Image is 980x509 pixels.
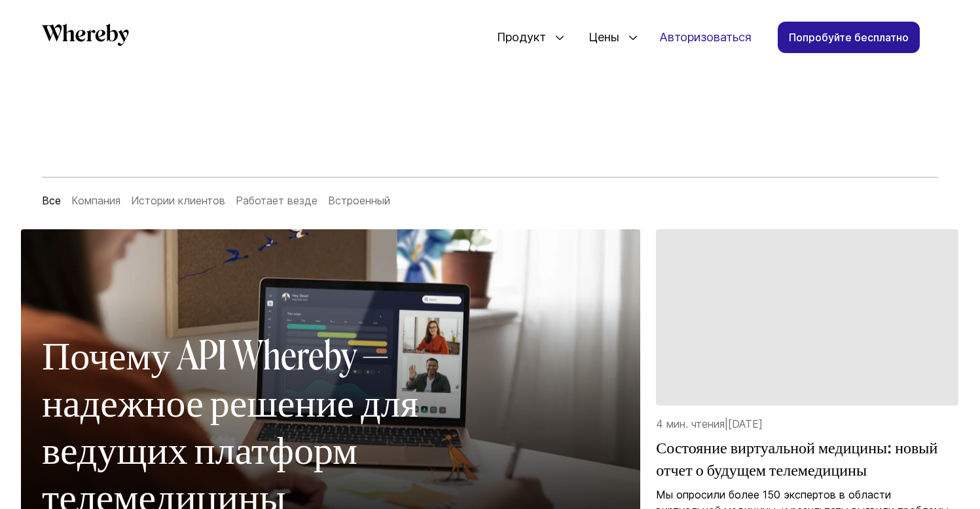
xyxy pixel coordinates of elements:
font: Состояние виртуальной медицины: новый отчет о будущем телемедицины [656,438,937,480]
a: Состояние виртуальной медицины: новый отчет о будущем телемедицины [656,437,958,481]
a: Встроенный [328,194,390,207]
font: Цены [589,30,619,44]
font: [DATE] [728,417,763,430]
a: Авторизоваться [649,22,762,52]
a: Истории клиентов [131,194,225,207]
font: Продукт [497,30,546,44]
a: Все [42,194,61,207]
a: Компания [71,194,120,207]
a: Попробуйте бесплатно [778,22,920,53]
font: 4 мин. чтения [656,417,725,430]
a: Работает везде [236,194,318,207]
svg: При этом [42,24,129,46]
font: Авторизоваться [659,30,752,44]
font: Попробуйте бесплатно [789,31,909,44]
a: При этом [42,24,129,50]
font: | [725,417,728,430]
